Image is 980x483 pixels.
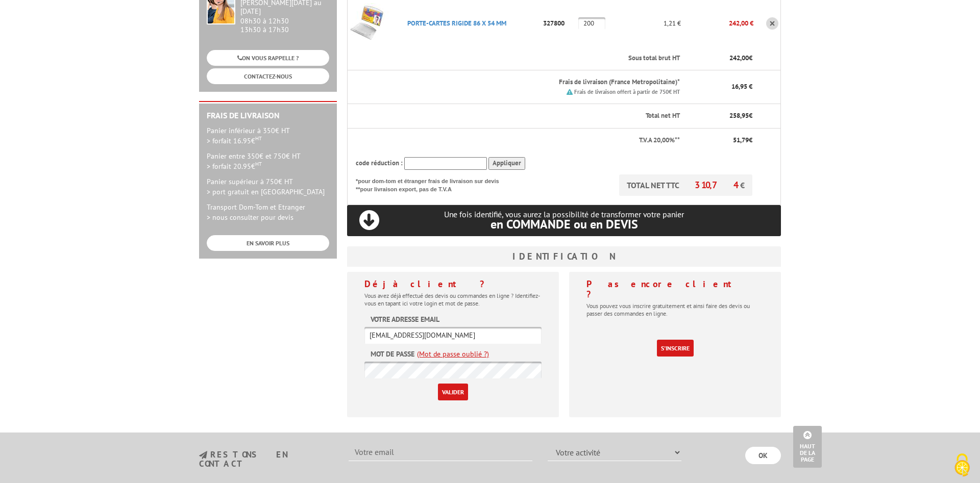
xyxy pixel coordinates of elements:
[586,279,764,299] h4: Pas encore client ?
[207,202,329,222] p: Transport Dom-Tom et Etranger
[689,54,752,63] p: €
[695,179,740,191] span: 310,74
[207,68,329,84] a: CONTACTEZ-NOUS
[348,3,388,44] img: PORTE-CARTES RIGIDE 86 X 54 MM
[567,89,573,95] img: picto.png
[356,159,403,167] span: code réduction :
[199,450,333,468] h3: restons en contact
[356,111,680,121] p: Total net HT
[619,174,752,196] p: TOTAL NET TTC €
[207,162,262,171] span: > forfait 20.95€
[491,216,638,232] span: en COMMANDE ou en DEVIS
[438,384,468,400] input: Valider
[199,451,207,460] img: newsletter.jpg
[733,136,749,144] span: 51,79
[586,302,764,317] p: Vous pouvez vous inscrire gratuitement et ainsi faire des devis ou passer des commandes en ligne.
[657,340,694,357] a: S'inscrire
[681,14,753,32] p: 242,00 €
[371,314,439,324] label: Votre adresse email
[574,88,680,95] small: Frais de livraison offert à partir de 750€ HT
[612,14,681,32] p: 1,21 €
[255,160,262,167] sup: HT
[745,447,781,464] input: OK
[207,136,262,145] span: > forfait 16.95€
[399,46,681,70] th: Sous total brut HT
[356,174,509,193] p: *pour dom-tom et étranger frais de livraison sur devis **pour livraison export, pas de T.V.A
[729,111,749,120] span: 258,95
[793,426,822,468] a: Haut de la page
[207,235,329,251] a: EN SAVOIR PLUS
[207,50,329,66] a: ON VOUS RAPPELLE ?
[207,187,325,196] span: > port gratuit en [GEOGRAPHIC_DATA]
[347,210,781,231] p: Une fois identifié, vous aurez la possibilité de transformer votre panier
[371,349,414,359] label: Mot de passe
[364,279,542,289] h4: Déjà client ?
[407,78,680,87] p: Frais de livraison (France Metropolitaine)*
[364,292,542,307] p: Vous avez déjà effectué des devis ou commandes en ligne ? Identifiez-vous en tapant ici votre log...
[356,136,680,145] p: T.V.A 20,00%**
[207,125,329,146] p: Panier inférieur à 350€ HT
[944,448,980,483] button: Cookies (fenêtre modale)
[347,246,781,267] h3: Identification
[349,444,532,461] input: Votre email
[255,135,262,142] sup: HT
[207,213,293,222] span: > nous consulter pour devis
[417,349,489,359] a: (Mot de passe oublié ?)
[207,111,329,120] h2: Frais de Livraison
[407,19,506,28] a: PORTE-CARTES RIGIDE 86 X 54 MM
[949,452,975,478] img: Cookies (fenêtre modale)
[488,157,525,170] input: Appliquer
[540,14,578,32] p: 327800
[729,54,749,62] span: 242,00
[689,136,752,145] p: €
[207,151,329,171] p: Panier entre 350€ et 750€ HT
[207,176,329,197] p: Panier supérieur à 750€ HT
[731,82,752,91] span: 16,95 €
[689,111,752,121] p: €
